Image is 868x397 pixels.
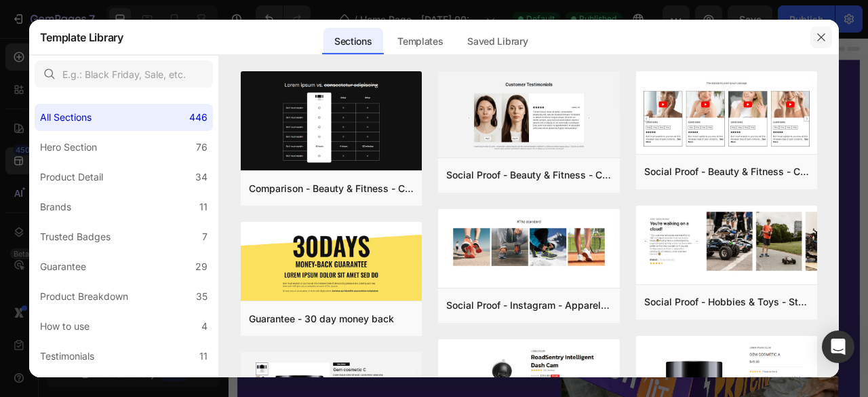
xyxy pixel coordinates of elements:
div: 4 [201,318,208,335]
div: All Sections [40,109,92,126]
div: Guarantee - 30 day money back [249,311,394,327]
div: Hero Section [40,139,97,155]
div: Product Detail [40,169,103,185]
img: g30.png [241,222,422,303]
div: How to use [40,318,90,335]
div: Social Proof - Instagram - Apparel - Shoes - Style 30 [446,297,612,314]
div: 34 [195,169,208,185]
div: 29 [195,259,208,275]
span: Pocket-sized sachets. 27g clean whey. Zero prep. No excuses. [39,322,379,335]
div: Trusted Badges [40,229,111,245]
div: 7 [202,229,208,245]
div: Social Proof - Beauty & Fitness - Cosmetic - Style 16 [446,167,612,183]
div: 446 [189,109,208,126]
div: Open Intercom Messenger [822,330,854,363]
img: sp30.png [438,209,620,276]
div: Sections [323,28,382,55]
div: Testimonials [40,348,94,364]
div: Templates [387,28,454,55]
div: 76 [196,139,208,155]
div: 11 [199,199,208,215]
div: Comparison - Beauty & Fitness - Cosmetic - Ingredients - Style 19 [249,181,414,197]
img: c19.png [241,71,422,173]
img: sp8.png [636,71,818,157]
div: Social Proof - Beauty & Fitness - Cosmetic - Style 8 [644,164,810,180]
div: 35 [196,288,208,305]
img: sp13.png [636,206,818,277]
div: 11 [199,348,208,364]
span: Protein that moves with you [39,149,310,309]
div: Guarantee [40,259,86,275]
h2: Template Library [40,20,123,55]
input: E.g.: Black Friday, Sale, etc. [35,60,213,88]
div: Brands [40,199,71,215]
div: Saved Library [456,28,538,55]
div: Product Breakdown [40,288,128,305]
img: sp16.png [438,71,620,160]
div: Social Proof - Hobbies & Toys - Style 13 [644,294,810,310]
